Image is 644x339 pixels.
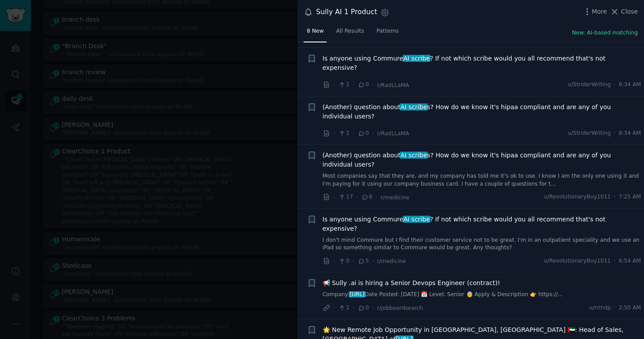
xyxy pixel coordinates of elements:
button: Close [610,7,638,16]
span: r/RadLLaMA [377,130,409,137]
span: · [333,256,335,266]
span: Close [621,7,638,16]
span: 8 New [307,27,324,35]
span: r/medicine [377,258,406,264]
span: u/RevolutionaryBuy1011 [544,257,611,265]
span: AI scribe [403,216,431,223]
span: · [372,256,374,266]
span: 1 [338,304,349,312]
span: [URL] [349,291,365,297]
span: u/RevolutionaryBuy1011 [544,193,611,201]
a: Company:[URL]Date Posted: [DATE] 📅 Level: Senior 👵 Apply & Description 👉 https://... [323,291,641,299]
span: Is anyone using Commure ? If not which scribe would you all recommend that's not expensive? [323,215,641,233]
span: 0 [358,130,369,137]
span: · [372,80,374,90]
button: New: AI-based matching [572,29,638,37]
span: 1 [338,130,349,137]
span: · [614,81,616,89]
span: 5 [358,257,369,265]
span: 17 [338,193,353,201]
a: All Results [333,24,367,42]
span: 8:34 AM [619,130,641,137]
span: r/RadLLaMA [377,82,409,88]
span: · [614,193,616,201]
span: AI scribe [400,152,428,159]
span: 0 [358,81,369,89]
a: 8 New [304,24,327,42]
a: Is anyone using CommureAI scribe? If not which scribe would you all recommend that's not expensive? [323,54,641,72]
span: (Another) question about s? How do we know it's hipaa compliant and are any of you individual users? [323,151,641,169]
span: 1 [338,81,349,89]
span: · [372,303,374,312]
span: 0 [338,257,349,265]
span: All Results [336,27,364,35]
span: 6:54 AM [619,257,641,265]
a: Patterns [373,24,402,42]
span: · [353,80,354,90]
span: u/rrmdp [589,304,611,312]
span: 8 [361,193,372,201]
a: (Another) question aboutAI scribes? How do we know it's hipaa compliant and are any of you indivi... [323,103,641,121]
span: Is anyone using Commure ? If not which scribe would you all recommend that's not expensive? [323,54,641,72]
span: 0 [358,304,369,312]
a: 📢 Sully .ai is hiring a Senior Devops Engineer (contract)! [323,278,500,288]
span: AI scribe [400,103,428,110]
div: Sully AI 1 Product [316,7,377,18]
a: I don't mind Commure but I find their customer service not to be great. I'm in an outpatient spec... [323,236,641,252]
span: · [614,257,616,265]
span: r/jobboardsearch [377,305,423,311]
a: (Another) question aboutAI scribes? How do we know it's hipaa compliant and are any of you indivi... [323,151,641,169]
span: · [614,130,616,137]
span: · [333,193,335,202]
span: · [353,303,354,312]
a: Is anyone using CommureAI scribe? If not which scribe would you all recommend that's not expensive? [323,215,641,233]
span: 7:25 AM [619,193,641,201]
span: 2:50 AM [619,304,641,312]
span: Patterns [377,27,399,35]
span: (Another) question about s? How do we know it's hipaa compliant and are any of you individual users? [323,103,641,121]
span: u/StriderWriting [568,130,611,137]
span: More [592,7,607,16]
span: · [356,193,358,202]
span: r/medicine [381,194,409,201]
span: · [353,256,354,266]
span: · [333,129,335,138]
span: · [372,129,374,138]
span: AI scribe [403,55,431,62]
span: · [353,129,354,138]
a: Most companies say that they are, and my company has told me it's ok to use. I know I am the only... [323,172,641,188]
button: More [583,7,607,16]
span: · [333,303,335,312]
span: · [375,193,377,202]
span: · [333,80,335,90]
span: · [614,304,616,312]
span: u/StriderWriting [568,81,611,89]
span: 8:34 AM [619,81,641,89]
